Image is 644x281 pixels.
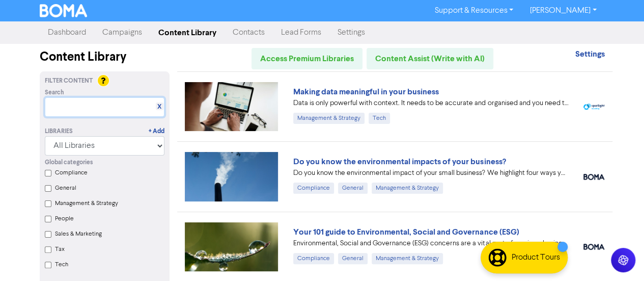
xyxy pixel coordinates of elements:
[372,183,443,194] div: Management & Strategy
[150,22,225,43] a: Content Library
[55,245,65,254] label: Tax
[40,22,94,43] a: Dashboard
[55,199,118,208] label: Management & Strategy
[521,3,604,19] a: [PERSON_NAME]
[55,229,102,239] label: Sales & Marketing
[369,113,390,124] div: Tech
[251,48,362,69] a: Access Premium Libraries
[293,157,506,167] a: Do you know the environmental impacts of your business?
[329,22,373,43] a: Settings
[293,168,568,178] div: Do you know the environmental impact of your small business? We highlight four ways you can under...
[338,183,368,194] div: General
[575,50,604,59] a: Settings
[372,253,443,264] div: Management & Strategy
[225,22,273,43] a: Contacts
[55,260,68,269] label: Tech
[273,22,329,43] a: Lead Forms
[593,232,644,281] iframe: Chat Widget
[293,98,568,109] div: Data is only powerful with context. It needs to be accurate and organised and you need to be clea...
[575,49,604,59] strong: Settings
[367,48,493,69] a: Content Assist (Write with AI)
[157,103,161,111] a: X
[293,183,334,194] div: Compliance
[45,88,64,97] span: Search
[94,22,150,43] a: Campaigns
[55,168,88,177] label: Compliance
[583,244,604,250] img: boma
[293,87,439,97] a: Making data meaningful in your business
[149,127,164,136] a: + Add
[293,238,568,249] div: Environmental, Social and Governance (ESG) concerns are a vital part of running a business. Our 1...
[40,48,170,66] div: Content Library
[45,76,164,86] div: Filter Content
[338,253,368,264] div: General
[40,4,88,17] img: BOMA Logo
[55,214,74,223] label: People
[583,104,604,110] img: spotlight
[293,227,519,237] a: Your 101 guide to Environmental, Social and Governance (ESG)
[45,127,73,136] div: Libraries
[426,3,521,19] a: Support & Resources
[293,113,365,124] div: Management & Strategy
[293,253,334,264] div: Compliance
[583,174,604,180] img: boma
[55,184,76,193] label: General
[45,158,164,167] div: Global categories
